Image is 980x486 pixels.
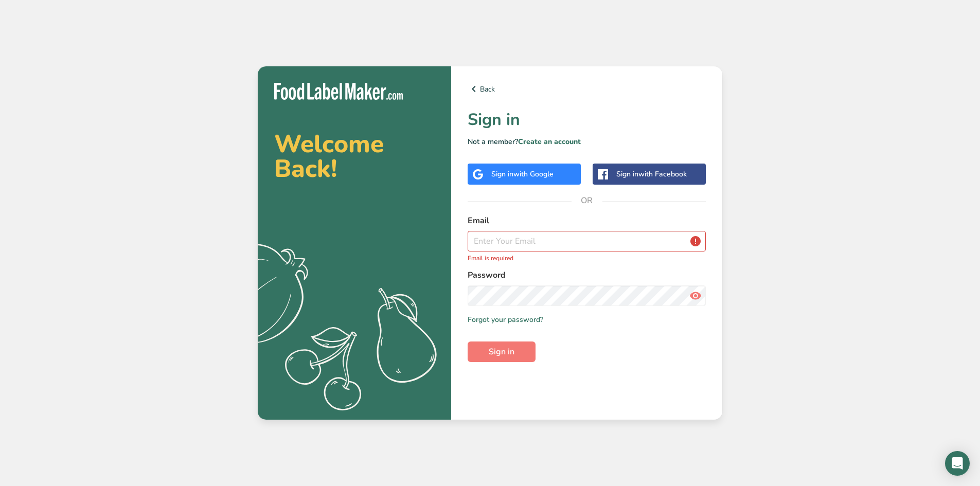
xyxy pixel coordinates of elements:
span: with Facebook [638,169,687,179]
div: Open Intercom Messenger [945,451,970,476]
h1: Sign in [468,107,706,132]
h2: Welcome Back! [274,132,435,181]
span: OR [572,185,602,216]
div: Sign in [616,169,687,179]
a: Forgot your password? [468,314,543,325]
label: Email [468,214,706,227]
p: Email is required [468,254,706,263]
span: with Google [513,169,554,179]
img: Food Label Maker [274,83,403,100]
span: Sign in [489,346,514,358]
div: Sign in [491,169,554,179]
label: Password [468,269,706,281]
p: Not a member? [468,136,706,147]
a: Back [468,83,706,95]
a: Create an account [518,137,581,147]
input: Enter Your Email [468,231,706,251]
button: Sign in [468,341,536,362]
